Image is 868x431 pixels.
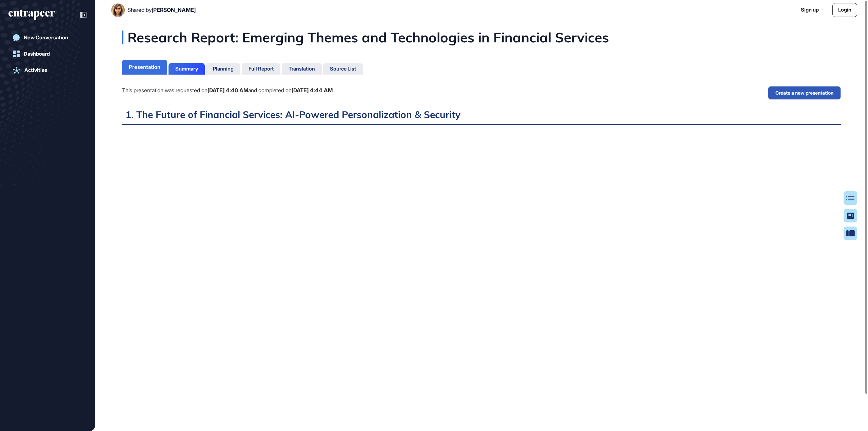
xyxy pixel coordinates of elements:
[330,66,356,72] div: Source List
[292,87,333,94] b: [DATE] 4:44 AM
[24,51,50,57] div: Dashboard
[24,35,68,41] div: New Conversation
[122,109,841,125] h2: 1. The Future of Financial Services: AI-Powered Personalization & Security
[122,31,677,44] div: Research Report: Emerging Themes and Technologies in Financial Services
[8,9,55,20] div: entrapeer-logo
[801,6,819,14] a: Sign up
[152,6,196,13] span: [PERSON_NAME]
[249,66,274,72] div: Full Report
[175,66,198,72] div: Summary
[24,67,47,73] div: Activities
[289,66,315,72] div: Translation
[127,7,196,13] div: Shared by
[768,86,841,100] button: Create a new presentation
[122,86,333,95] div: This presentation was requested on and completed on
[111,3,125,17] img: User Image
[832,3,857,17] a: Login
[213,66,234,72] div: Planning
[208,87,248,94] b: [DATE] 4:40 AM
[129,64,160,70] div: Presentation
